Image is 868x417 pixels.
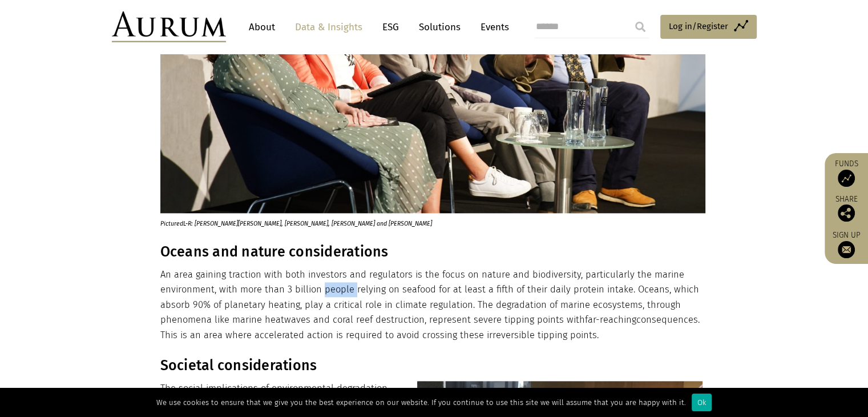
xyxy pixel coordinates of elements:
[830,230,862,258] a: Sign up
[585,314,636,325] span: far-reaching
[112,11,226,42] img: Aurum
[160,267,705,343] p: An area gaining traction with both investors and regulators is the focus on nature and biodiversi...
[669,19,728,33] span: Log in/Register
[160,357,705,374] h3: Societal considerations
[629,15,652,38] input: Submit
[289,17,368,38] a: Data & Insights
[160,243,705,260] h3: Oceans and nature considerations
[160,213,678,228] p: Pictured : [PERSON_NAME] , [PERSON_NAME], [PERSON_NAME] and [PERSON_NAME]
[475,17,509,38] a: Events
[183,220,191,227] span: L-R
[838,241,855,258] img: Sign up to our newsletter
[838,205,855,222] img: Share this post
[243,17,281,38] a: About
[830,159,862,187] a: Funds
[692,394,712,411] div: Ok
[377,17,405,38] a: ESG
[660,15,757,39] a: Log in/Register
[413,17,466,38] a: Solutions
[238,220,281,227] span: [PERSON_NAME]
[830,195,862,222] div: Share
[838,170,855,187] img: Access Funds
